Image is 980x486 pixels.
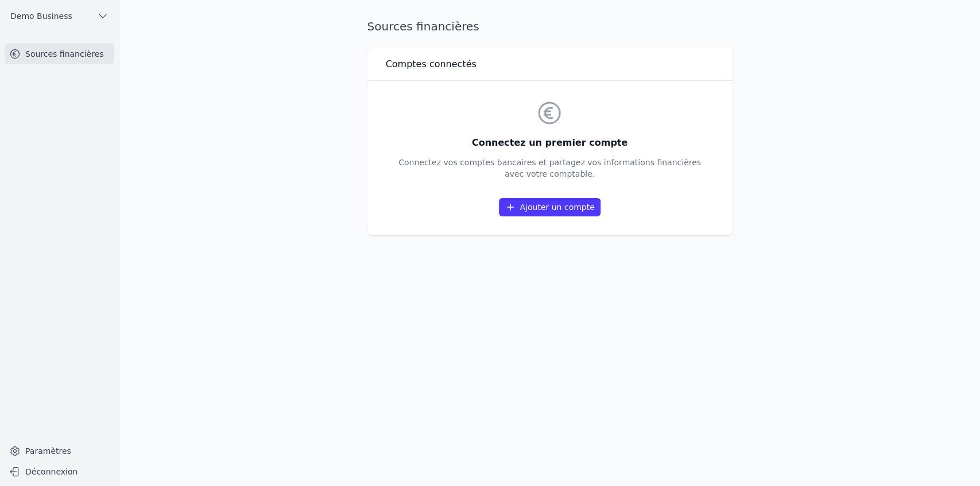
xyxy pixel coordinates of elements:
h3: Comptes connectés [386,57,477,71]
button: Demo Business [5,7,114,25]
button: Déconnexion [5,462,114,481]
a: Sources financières [5,44,114,64]
h1: Sources financières [367,18,479,34]
a: Paramètres [5,442,114,460]
span: Demo Business [10,10,72,22]
p: Connectez vos comptes bancaires et partagez vos informations financières avec votre comptable. [398,157,701,180]
h3: Connectez un premier compte [398,136,701,150]
a: Ajouter un compte [499,198,600,216]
